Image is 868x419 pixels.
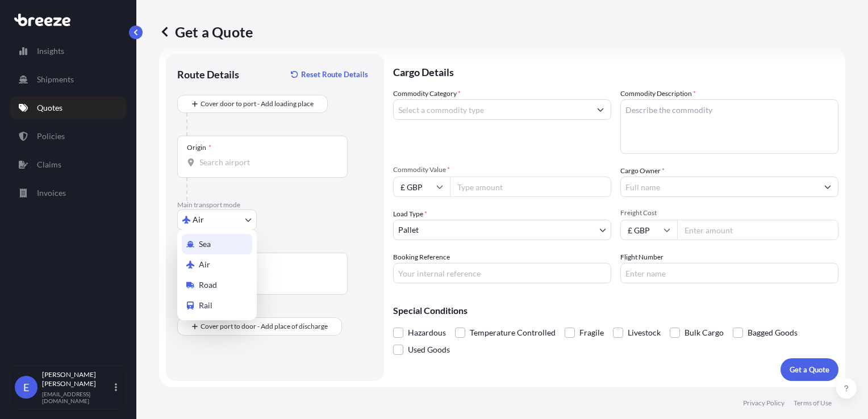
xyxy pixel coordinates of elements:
div: Origin [187,143,211,152]
span: Used Goods [408,341,450,358]
label: Commodity Description [620,88,696,99]
a: Insights [10,40,127,62]
button: Get a Quote [781,358,838,381]
button: Select transport [177,209,257,230]
span: Temperature Controlled [470,324,556,341]
input: Enter amount [677,220,838,240]
span: Air [193,214,204,225]
button: Show suggestions [817,177,838,197]
span: Commodity Value [393,165,611,174]
p: Get a Quote [790,364,829,375]
button: Pallet [393,220,611,240]
span: Rail [199,300,212,311]
label: Booking Reference [393,252,450,263]
p: Claims [37,159,61,170]
p: Cargo Details [393,54,838,88]
a: Claims [10,153,127,176]
span: Fragile [579,324,604,341]
label: Flight Number [620,252,663,263]
input: Type amount [450,177,611,197]
span: Freight Cost [620,208,838,217]
p: Policies [37,131,65,142]
span: Air [199,259,210,270]
input: Enter name [620,263,838,283]
span: E [23,382,29,393]
span: Cover door to port - Add loading place [201,98,314,110]
input: Select a commodity type [394,99,590,120]
span: Sea [199,238,211,250]
a: Privacy Policy [743,399,784,408]
a: Shipments [10,68,127,91]
input: Full name [621,177,817,197]
a: Quotes [10,97,127,119]
a: Terms of Use [794,399,832,408]
a: Policies [10,125,127,148]
span: Bagged Goods [748,324,798,341]
button: Reset Route Details [285,65,373,83]
label: Cargo Owner [620,165,665,177]
p: Get a Quote [159,23,253,41]
p: Invoices [37,187,66,199]
p: [PERSON_NAME] [PERSON_NAME] [42,370,112,388]
button: Cover door to port - Add loading place [177,95,328,113]
p: Route Details [177,68,239,81]
label: Commodity Category [393,88,461,99]
a: Invoices [10,182,127,204]
p: Shipments [37,74,74,85]
div: Select transport [177,229,257,320]
span: Hazardous [408,324,446,341]
p: Main transport mode [177,200,373,209]
button: Show suggestions [590,99,611,120]
input: Your internal reference [393,263,611,283]
p: [EMAIL_ADDRESS][DOMAIN_NAME] [42,391,112,404]
p: Quotes [37,102,62,114]
span: Bulk Cargo [685,324,724,341]
input: Origin [199,157,333,168]
button: Cover port to door - Add place of discharge [177,317,342,336]
p: Reset Route Details [301,69,368,80]
p: Insights [37,45,64,57]
span: Pallet [398,224,419,236]
span: Road [199,279,217,291]
span: Load Type [393,208,427,220]
input: Destination [199,274,333,285]
span: Livestock [628,324,661,341]
span: Cover port to door - Add place of discharge [201,321,328,332]
p: Special Conditions [393,306,838,315]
